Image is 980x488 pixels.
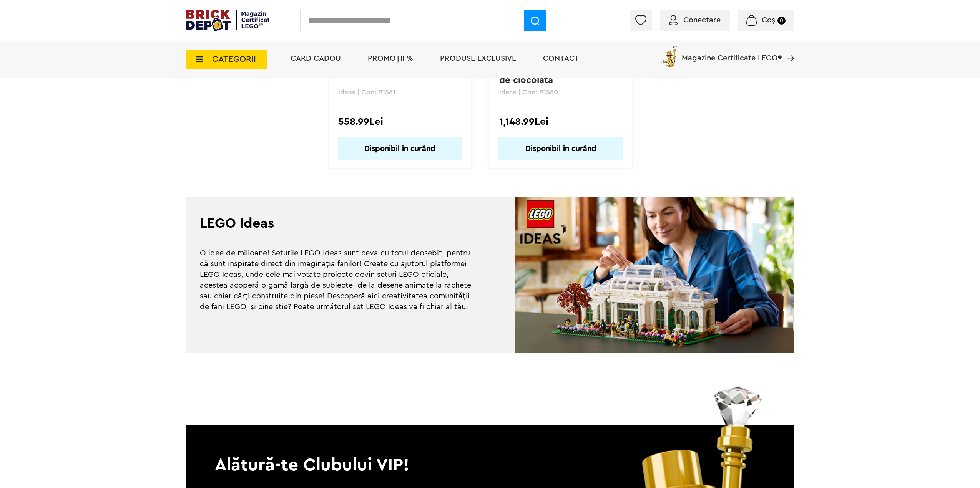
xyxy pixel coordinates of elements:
[777,17,786,25] small: 0
[683,16,721,24] span: Conectare
[291,55,341,62] a: Card Cadou
[499,117,623,127] div: 1,148.99Lei
[212,55,256,63] span: CATEGORII
[338,117,462,127] div: 558.99Lei
[440,55,516,62] a: Produse exclusive
[682,44,782,62] span: Magazine Certificate LEGO®
[669,16,721,24] a: Conectare
[368,55,413,62] a: PROMOȚII %
[338,89,462,96] p: Ideas | Cod: 21361
[543,55,579,62] a: Contact
[499,89,623,96] p: Ideas | Cod: 21360
[186,425,794,477] p: Alătură-te Clubului VIP!
[338,137,462,160] a: Disponibil în curând
[782,44,794,52] a: Magazine Certificate LEGO®
[498,137,623,160] a: Disponibil în curând
[200,248,476,312] p: O idee de milioane! Seturile LEGO Ideas sunt ceva cu totul deosebit, pentru că sunt inspirate dir...
[200,217,476,230] h2: LEGO Ideas
[762,16,775,24] span: Coș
